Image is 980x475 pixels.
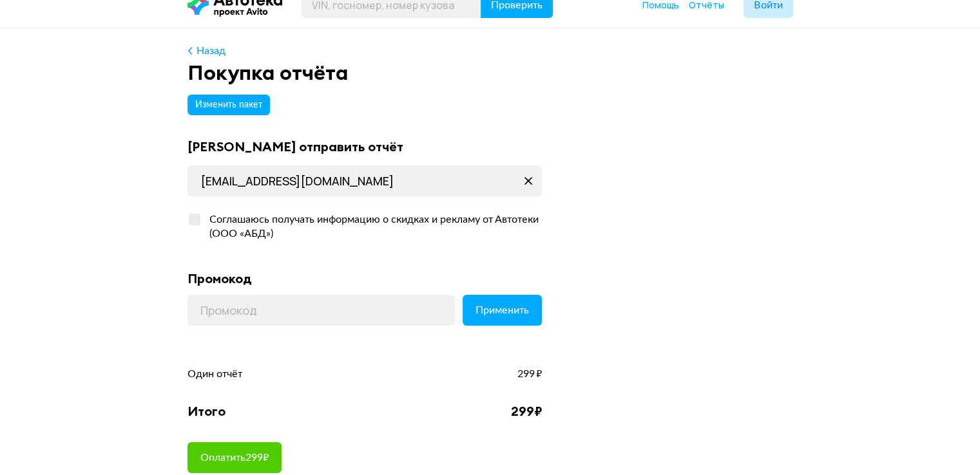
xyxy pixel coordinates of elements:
div: Покупка отчёта [187,61,793,84]
div: Соглашаюсь получать информацию о скидках и рекламу от Автотеки (ООО «АБД») [202,212,542,241]
div: [PERSON_NAME] отправить отчёт [187,138,542,155]
span: Применить [476,305,529,315]
span: 299 ₽ [517,367,542,381]
div: Назад [197,44,226,58]
div: Промокод [187,270,542,287]
div: 299 ₽ [511,403,542,420]
button: Применить [463,295,542,326]
span: Оплатить 299 ₽ [200,452,269,463]
input: Адрес почты [187,165,542,196]
input: Промокод [187,295,455,326]
span: Изменить пакет [195,100,262,109]
span: Один отчёт [187,367,242,381]
div: Итого [187,403,226,420]
button: Оплатить299₽ [187,442,282,473]
button: Изменить пакет [187,95,270,115]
